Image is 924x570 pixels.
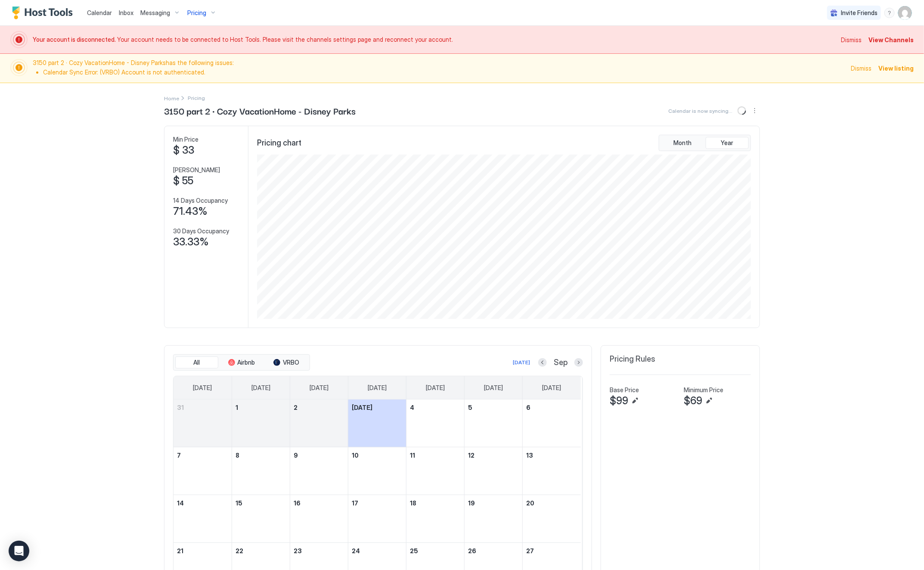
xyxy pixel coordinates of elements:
span: 12 [468,452,474,459]
button: Airbnb [220,356,263,369]
a: September 18, 2025 [406,495,464,511]
div: Breadcrumb [164,93,179,102]
td: September 13, 2025 [523,447,581,495]
span: 19 [468,499,475,507]
td: August 31, 2025 [174,400,232,447]
span: Calendar is now syncing... [668,108,732,114]
span: 11 [410,452,415,459]
a: Sunday [184,376,220,400]
td: September 2, 2025 [290,400,348,447]
button: Next month [574,358,583,367]
td: September 6, 2025 [523,400,581,447]
a: September 17, 2025 [348,495,406,511]
a: September 9, 2025 [290,447,348,463]
span: Calendar [87,9,112,16]
span: 5 [468,404,472,411]
td: September 14, 2025 [174,495,232,543]
td: September 15, 2025 [232,495,290,543]
td: September 17, 2025 [348,495,406,543]
span: VRBO [283,359,299,366]
span: Airbnb [238,359,255,366]
a: September 11, 2025 [406,447,464,463]
td: September 10, 2025 [348,447,406,495]
a: August 31, 2025 [174,400,232,415]
span: 2 [294,404,298,411]
span: Pricing [187,9,206,17]
div: Dismiss [851,64,871,73]
span: 4 [410,404,414,411]
a: September 3, 2025 [348,400,406,415]
span: 27 [526,547,534,555]
span: Month [673,139,691,147]
span: [DATE] [310,384,329,392]
span: 15 [236,499,242,507]
div: tab-group [659,135,751,151]
div: loading [738,106,746,115]
a: September 23, 2025 [290,543,348,559]
span: 8 [236,452,239,459]
div: [DATE] [513,359,530,366]
button: Edit [630,396,640,406]
span: 7 [177,452,181,459]
span: $69 [684,394,702,407]
td: September 18, 2025 [406,495,465,543]
span: 14 [177,499,184,507]
span: Sep [554,358,567,368]
button: All [175,356,218,369]
a: September 10, 2025 [348,447,406,463]
a: September 26, 2025 [465,543,522,559]
span: 23 [294,547,302,555]
td: September 20, 2025 [523,495,581,543]
span: Invite Friends [841,9,877,17]
button: Month [661,137,704,149]
span: Breadcrumb [188,95,205,101]
span: 31 [177,404,184,411]
td: September 12, 2025 [465,447,523,495]
span: 3150 part 2 · Cozy VacationHome - Disney Parks [164,104,356,117]
span: [DATE] [543,384,561,392]
span: Inbox [119,9,133,16]
a: September 16, 2025 [290,495,348,511]
td: September 16, 2025 [290,495,348,543]
a: September 19, 2025 [465,495,522,511]
a: September 25, 2025 [406,543,464,559]
span: [DATE] [352,404,372,411]
button: Previous month [538,358,547,367]
span: 71.43% [173,205,208,218]
td: September 11, 2025 [406,447,465,495]
button: VRBO [265,356,308,369]
span: 16 [294,499,301,507]
td: September 8, 2025 [232,447,290,495]
div: Dismiss [841,35,862,44]
span: 26 [468,547,476,555]
td: September 3, 2025 [348,400,406,447]
span: Pricing Rules [610,354,655,364]
a: Inbox [119,8,133,17]
span: Messaging [140,9,170,17]
a: September 4, 2025 [406,400,464,415]
div: User profile [898,6,912,20]
a: Tuesday [301,376,337,400]
a: Friday [475,376,512,400]
span: 9 [294,452,298,459]
span: 17 [352,499,358,507]
div: Open Intercom Messenger [9,541,29,561]
button: [DATE] [512,357,531,368]
span: 21 [177,547,183,555]
a: September 15, 2025 [232,495,290,511]
div: Host Tools Logo [12,6,77,19]
a: September 12, 2025 [465,447,522,463]
span: 33.33% [173,235,209,248]
a: Saturday [534,376,570,400]
a: September 8, 2025 [232,447,290,463]
li: Calendar Sync Error: (VRBO) Account is not authenticated. [43,68,846,76]
span: Pricing chart [257,138,301,148]
span: 20 [526,499,534,507]
span: All [194,359,200,366]
td: September 1, 2025 [232,400,290,447]
a: September 7, 2025 [174,447,232,463]
span: 6 [526,404,530,411]
button: Year [706,137,749,149]
button: More options [750,105,760,116]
